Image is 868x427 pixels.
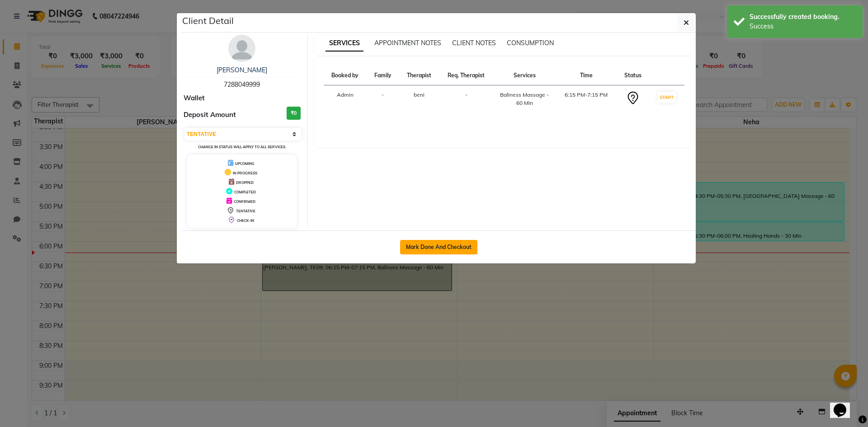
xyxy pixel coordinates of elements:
[217,66,267,74] a: [PERSON_NAME]
[374,39,441,47] span: APPOINTMENT NOTES
[224,80,260,89] span: 7288049999
[287,107,301,120] h3: ₹0
[750,12,856,22] div: Successfully created booking.
[184,110,236,120] span: Deposit Amount
[325,35,363,52] span: SERVICES
[234,190,256,194] span: COMPLETED
[657,92,676,103] button: START
[184,93,205,103] span: Wallet
[507,39,554,47] span: CONSUMPTION
[494,66,556,85] th: Services
[367,66,399,85] th: Family
[236,180,254,185] span: DROPPED
[830,391,859,418] iframe: chat widget
[198,145,286,149] small: Change in status will apply to all services.
[399,66,439,85] th: Therapist
[228,35,255,62] img: avatar
[499,91,550,107] div: Baliness Massage - 60 Min
[235,161,255,166] span: UPCOMING
[414,91,425,98] span: beni
[617,66,649,85] th: Status
[367,85,399,113] td: -
[233,171,257,175] span: IN PROGRESS
[439,66,494,85] th: Req. Therapist
[234,199,255,204] span: CONFIRMED
[236,209,255,213] span: TENTATIVE
[324,85,367,113] td: Admin
[556,85,617,113] td: 6:15 PM-7:15 PM
[237,218,254,223] span: CHECK-IN
[750,22,856,31] div: Success
[556,66,617,85] th: Time
[324,66,367,85] th: Booked by
[439,85,494,113] td: -
[400,240,477,254] button: Mark Done And Checkout
[182,14,234,28] h5: Client Detail
[452,39,496,47] span: CLIENT NOTES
